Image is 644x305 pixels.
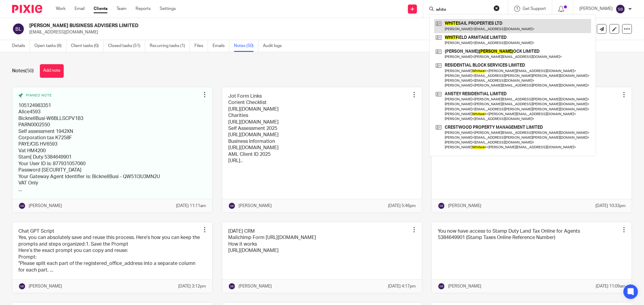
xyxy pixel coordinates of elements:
[194,40,208,52] a: Files
[12,5,42,13] img: Pixie
[388,203,416,209] p: [DATE] 5:46pm
[448,203,481,209] p: [PERSON_NAME]
[29,283,62,289] p: [PERSON_NAME]
[56,6,66,12] a: Work
[239,283,272,289] p: [PERSON_NAME]
[12,40,30,52] a: Details
[94,6,107,12] a: Clients
[12,68,34,74] h1: Notes
[108,40,145,52] a: Closed tasks (51)
[448,283,481,289] p: [PERSON_NAME]
[228,283,235,290] img: svg%3E
[435,7,490,13] input: Search
[438,202,445,209] img: svg%3E
[228,202,235,209] img: svg%3E
[616,4,625,14] img: svg%3E
[18,202,26,209] img: svg%3E
[71,40,104,52] a: Client tasks (0)
[12,23,25,35] img: svg%3E
[29,23,446,29] h2: [PERSON_NAME] BUSINESS ADVISERS LIMITED
[579,6,613,12] p: [PERSON_NAME]
[596,283,626,289] p: [DATE] 11:09am
[263,40,286,52] a: Audit logs
[136,6,151,12] a: Reports
[234,40,258,52] a: Notes (50)
[18,93,200,98] div: Pinned note
[29,203,62,209] p: [PERSON_NAME]
[25,68,34,73] span: (50)
[160,6,176,12] a: Settings
[117,6,127,12] a: Team
[75,6,85,12] a: Email
[40,64,64,78] button: Add note
[18,283,26,290] img: svg%3E
[523,7,546,11] span: Get Support
[595,203,626,209] p: [DATE] 10:33pm
[29,29,550,35] p: [EMAIL_ADDRESS][DOMAIN_NAME]
[213,40,229,52] a: Emails
[150,40,190,52] a: Recurring tasks (1)
[494,5,500,11] button: Clear
[388,283,416,289] p: [DATE] 4:17pm
[239,203,272,209] p: [PERSON_NAME]
[438,283,445,290] img: svg%3E
[34,40,66,52] a: Open tasks (6)
[176,203,206,209] p: [DATE] 11:11am
[178,283,206,289] p: [DATE] 3:12pm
